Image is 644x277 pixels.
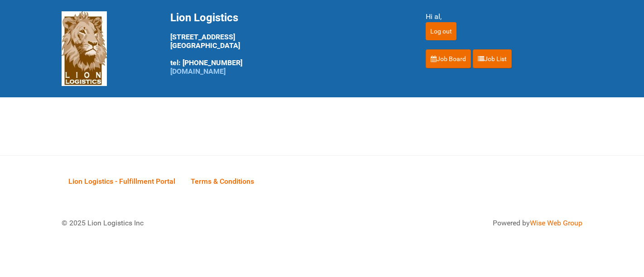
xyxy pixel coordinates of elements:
a: Lion Logistics [62,44,107,53]
span: Lion Logistics - Fulfillment Portal [68,177,175,186]
div: [STREET_ADDRESS] [GEOGRAPHIC_DATA] tel: [PHONE_NUMBER] [170,11,403,76]
span: Lion Logistics [170,11,238,24]
div: Hi al, [426,11,582,22]
a: Job Board [426,49,471,68]
a: Job List [473,49,512,68]
span: Terms & Conditions [191,177,254,186]
div: Powered by [333,218,582,229]
img: Lion Logistics [62,11,107,86]
a: Wise Web Group [530,219,582,227]
a: Lion Logistics - Fulfillment Portal [62,167,182,195]
a: [DOMAIN_NAME] [170,67,226,76]
div: © 2025 Lion Logistics Inc [55,211,317,235]
input: Log out [426,22,457,40]
a: Terms & Conditions [184,167,261,195]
